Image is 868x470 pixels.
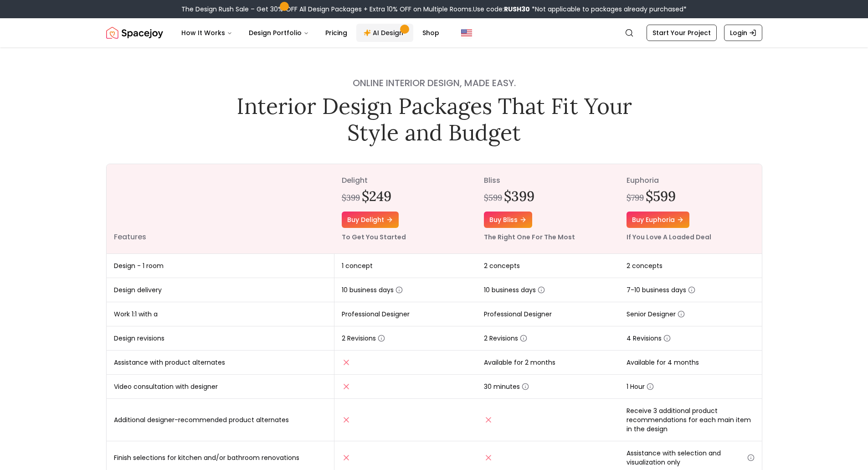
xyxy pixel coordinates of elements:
span: Professional Designer [484,310,552,319]
a: Spacejoy [106,24,163,42]
h4: Online interior design, made easy. [230,77,638,89]
small: If You Love A Loaded Deal [627,232,711,242]
nav: Main [174,24,447,42]
th: Features [107,164,334,254]
p: delight [342,175,470,186]
span: 1 Hour [627,382,654,391]
span: 30 minutes [484,382,529,391]
td: Available for 2 months [477,351,619,375]
td: Video consultation with designer [107,375,334,399]
span: 2 Revisions [342,334,385,343]
td: Design - 1 room [107,254,334,278]
span: 10 business days [342,285,403,294]
a: AI Design [356,24,413,42]
td: Work 1:1 with a [107,302,334,326]
nav: Global [106,18,762,47]
span: Senior Designer [627,310,685,319]
h2: $599 [646,188,676,204]
span: 7-10 business days [627,285,695,294]
img: United States [461,27,472,38]
div: The Design Rush Sale – Get 30% OFF All Design Packages + Extra 10% OFF on Multiple Rooms. [181,5,687,14]
span: 10 business days [484,285,545,294]
td: Design revisions [107,326,334,351]
span: Professional Designer [342,310,410,319]
span: Assistance with selection and visualization only [627,449,755,467]
h2: $399 [504,188,534,204]
h2: $249 [362,188,391,204]
h1: Interior Design Packages That Fit Your Style and Budget [230,93,638,145]
span: 2 concepts [484,261,520,270]
div: $799 [627,191,644,204]
div: $599 [484,191,502,204]
button: Design Portfolio [241,24,316,42]
span: 1 concept [342,261,373,270]
small: The Right One For The Most [484,232,575,242]
span: 4 Revisions [627,334,671,343]
b: RUSH30 [504,5,530,14]
span: Use code: [473,5,530,14]
a: Buy bliss [484,212,532,228]
a: Start Your Project [647,25,717,41]
a: Login [724,25,762,41]
td: Receive 3 additional product recommendations for each main item in the design [619,399,762,441]
p: bliss [484,175,612,186]
span: 2 Revisions [484,334,527,343]
td: Design delivery [107,278,334,302]
p: euphoria [627,175,755,186]
span: 2 concepts [627,261,663,270]
img: Spacejoy Logo [106,24,163,42]
td: Additional designer-recommended product alternates [107,399,334,441]
button: How It Works [174,24,240,42]
span: *Not applicable to packages already purchased* [530,5,687,14]
td: Available for 4 months [619,351,762,375]
a: Buy delight [342,212,399,228]
div: $399 [342,191,360,204]
small: To Get You Started [342,232,406,242]
td: Assistance with product alternates [107,351,334,375]
a: Shop [415,24,447,42]
a: Pricing [318,24,354,42]
a: Buy euphoria [627,212,689,228]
